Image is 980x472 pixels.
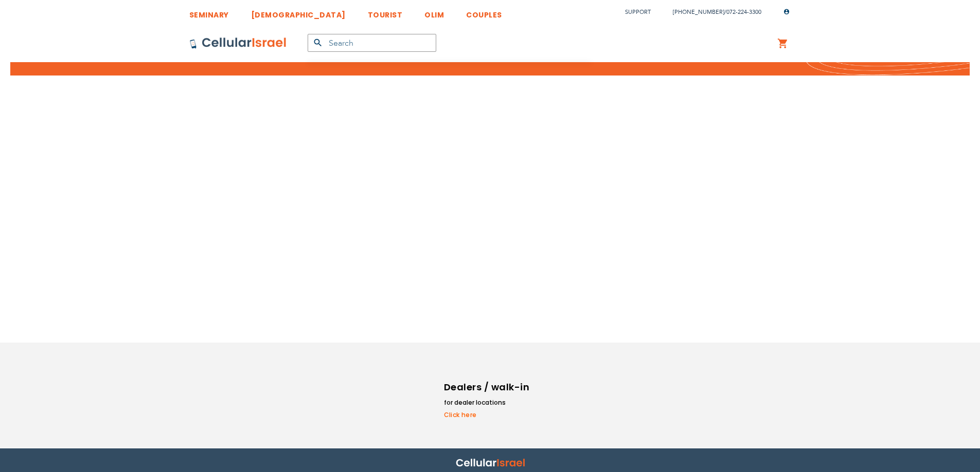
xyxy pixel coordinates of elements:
[444,380,531,395] h6: Dealers / walk-in
[663,5,761,20] li: /
[466,3,502,22] a: COUPLES
[308,34,436,52] input: Search
[189,3,229,22] a: SEMINARY
[625,8,651,16] a: Support
[424,3,444,22] a: OLIM
[368,3,403,22] a: TOURIST
[673,8,724,16] a: [PHONE_NUMBER]
[251,3,346,22] a: [DEMOGRAPHIC_DATA]
[444,410,531,420] a: Click here
[189,37,287,49] img: Cellular Israel Logo
[444,398,531,408] li: for dealer locations
[726,8,761,16] a: 072-224-3300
